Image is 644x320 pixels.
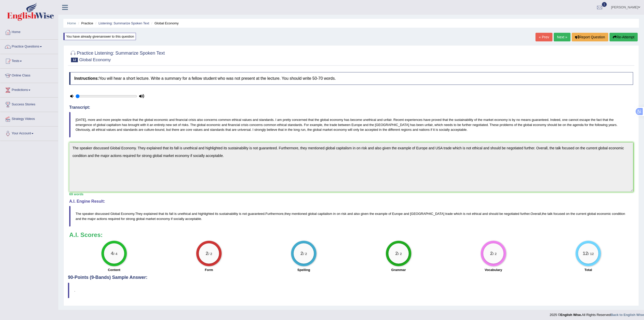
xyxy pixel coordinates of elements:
b: A.I. Scores: [69,231,103,238]
big: 2 [206,251,208,256]
div: 69 words [69,192,633,197]
div: You have already given answer to this question [63,33,136,40]
span: and [76,217,81,221]
a: Tests [0,54,58,67]
big: 4 [111,251,114,256]
span: for [121,217,125,221]
span: required [108,217,120,221]
a: Strategy Videos [0,112,58,125]
a: Home [67,21,76,25]
span: Overall [530,212,541,216]
span: should [489,212,498,216]
big: 2 [395,251,398,256]
span: Europe [392,212,403,216]
span: the [82,217,86,221]
small: / 12 [588,252,594,256]
a: Your Account [0,126,58,139]
span: and [347,212,353,216]
a: Practice Questions [0,40,58,52]
span: unethical [177,212,191,216]
h2: Practice Listening: Summarize Spoken Text [69,50,165,62]
a: Home [0,25,58,38]
button: Re-Attempt [610,33,638,41]
span: sustainability [219,212,238,216]
span: global [308,212,317,216]
span: on [337,212,340,216]
span: on [566,212,569,216]
big: 12 [583,251,588,256]
span: explained [144,212,158,216]
span: They [135,212,142,216]
span: Furthermore [265,212,284,216]
span: also [354,212,360,216]
h4: You will hear a short lecture. Write a summary for a fellow student who was not present at the le... [69,72,633,85]
span: and [192,212,197,216]
span: 1 [602,2,607,7]
label: Total [584,267,592,272]
strong: English Wise. [560,313,582,317]
big: 2 [490,251,493,256]
blockquote: [DATE], more and more people realize that the global economic and financial crisis also concerns ... [69,112,633,137]
span: be [499,212,503,216]
span: capitalism [318,212,332,216]
span: economy [157,217,170,221]
a: Predictions [0,83,58,96]
h4: A.I. Engine Result: [69,199,633,204]
span: example [375,212,387,216]
span: if [171,217,173,221]
button: Report Question [572,33,608,41]
span: is [463,212,465,216]
span: 12 [71,58,78,62]
small: / 2 [208,252,212,256]
span: risk [341,212,346,216]
span: major [87,217,96,221]
span: the [570,212,575,216]
span: fall [169,212,173,216]
span: not [466,212,471,216]
big: 2 [300,251,303,256]
label: Vocabulary [485,267,502,272]
span: is [174,212,176,216]
span: the [542,212,546,216]
span: ethical [472,212,481,216]
span: its [165,212,168,216]
span: actions [97,217,107,221]
span: they [284,212,291,216]
a: Online Class [0,69,58,81]
span: trade [445,212,453,216]
span: and [404,212,409,216]
label: Content [108,267,120,272]
span: that [158,212,164,216]
a: Success Stories [0,98,58,110]
label: Form [205,267,213,272]
span: economic [597,212,611,216]
span: the [369,212,374,216]
a: Back to English Wise [611,313,644,317]
label: Grammar [391,267,406,272]
span: not [242,212,247,216]
label: Spelling [297,267,310,272]
span: highlighted [198,212,214,216]
span: acceptable [185,217,201,221]
span: condition [612,212,625,216]
small: Global Economy [79,57,111,62]
span: further [520,212,530,216]
span: talk [547,212,552,216]
span: global [136,217,145,221]
span: focused [553,212,565,216]
a: « Prev [535,33,552,41]
span: negotiated [504,212,520,216]
span: guaranteed [248,212,264,216]
span: discussed [95,212,110,216]
span: The [76,212,81,216]
span: and [482,212,488,216]
span: global [587,212,596,216]
blockquote: . [68,283,634,298]
span: current [576,212,586,216]
span: in [333,212,336,216]
b: Instructions: [74,76,99,81]
span: socially [173,217,184,221]
h4: Transcript: [69,105,633,110]
span: mentioned [292,212,307,216]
